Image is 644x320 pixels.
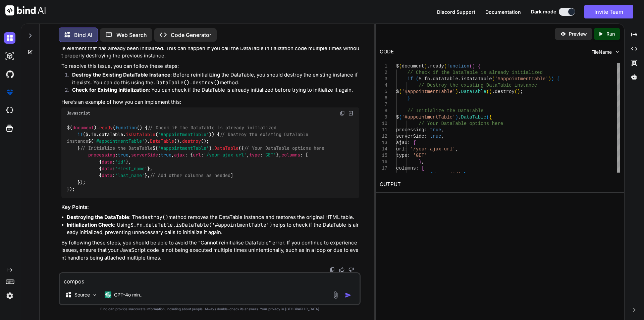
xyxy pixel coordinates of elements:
[118,152,128,158] span: true
[407,70,542,75] span: // Check if the DataTable is already initialized
[67,222,114,228] strong: Initialization Check
[447,63,469,69] span: function
[4,87,15,98] img: premium
[348,267,354,272] img: dislike
[72,71,359,86] p: : Before reinitializing the DataTable, you should destroy the existing instance if it exists. You...
[444,63,447,69] span: (
[380,108,387,114] div: 8
[380,82,387,89] div: 4
[67,214,359,221] li: : The method removes the DataTable instance and restores the original HTML table.
[380,121,387,127] div: 10
[441,127,444,133] span: ,
[115,166,147,172] span: 'first_name'
[105,291,111,298] img: GPT-4o mini
[174,152,185,158] span: ajax
[444,172,446,177] span: :
[458,89,461,94] span: .
[430,76,433,82] span: .
[345,292,352,299] img: icon
[557,76,559,82] span: {
[396,134,424,139] span: serverSide
[74,31,92,39] p: Bind AI
[61,239,359,262] p: By following these steps, you should be able to avoid the "Cannot reinitialise DataTable" error. ...
[419,121,503,126] span: // Your DataTable options here
[193,152,201,158] span: url
[614,49,620,55] img: chevron down
[467,172,469,177] span: ,
[591,49,612,55] span: FileName
[59,307,361,312] p: Bind can provide inaccurate information, including about people. Always double-check its answers....
[407,153,410,158] span: :
[115,159,126,165] span: 'id'
[489,115,492,120] span: {
[380,146,387,152] div: 14
[88,152,115,158] span: processing
[424,134,427,139] span: :
[67,124,324,193] code: $( ). ( ( ) { ($.fn. . ( )) { $( ). (). (); } $( ). ({ : , : , : { : , : }, : [ { : }, { : }, { :...
[158,145,209,151] span: '#appointmentTable'
[485,8,521,15] button: Documentation
[419,159,421,165] span: }
[515,89,517,94] span: (
[461,115,486,120] span: DataTable
[461,76,492,82] span: isDataTable
[380,76,387,82] div: 3
[396,153,408,158] span: type
[92,292,98,298] img: Pick Models
[486,89,489,94] span: (
[416,166,418,171] span: :
[116,31,147,39] p: Web Search
[74,291,90,298] p: Source
[401,63,424,69] span: document
[458,76,461,82] span: .
[67,110,90,116] span: Javascript
[102,166,112,172] span: data
[455,115,458,120] span: )
[433,172,444,177] span: data
[486,115,489,120] span: (
[102,173,112,179] span: data
[141,214,168,221] code: destroy()
[131,152,158,158] span: serverSide
[380,133,387,140] div: 12
[77,131,83,137] span: if
[430,63,444,69] span: ready
[455,89,458,94] span: )
[489,89,492,94] span: )
[584,5,633,18] button: Invite Team
[469,63,472,69] span: (
[449,172,461,177] span: 'id'
[407,76,413,82] span: if
[72,86,359,94] p: : You can check if the DataTable is already initialized before trying to initialize it again.
[340,110,345,116] img: copy
[399,63,401,69] span: (
[4,32,15,44] img: darkChat
[72,125,94,131] span: document
[407,108,483,113] span: // Initialize the DataTable
[407,140,410,145] span: :
[560,31,566,37] img: preview
[380,48,394,56] div: CODE
[485,9,521,15] span: Documentation
[72,72,170,78] strong: Destroy the Existing DataTable Instance
[67,214,129,220] strong: Destroying the DataTable
[158,131,209,137] span: '#appointmentTable'
[455,146,458,152] span: ,
[150,173,230,179] span: // Add other columns as needed
[94,138,145,144] span: '#appointmentTable'
[419,76,421,82] span: $
[399,89,401,94] span: (
[4,105,15,116] img: cloudideIcon
[4,68,15,80] img: githubDark
[421,159,424,165] span: ,
[99,131,123,137] span: dataTable
[249,152,260,158] span: type
[606,31,615,37] p: Run
[492,89,494,94] span: .
[61,37,359,60] p: The error message "Cannot reinitialise DataTable" typically occurs when you attempt to initialize...
[410,146,455,152] span: '/your-ajax-url'
[348,110,354,116] img: Open in Browser
[396,115,399,120] span: $
[430,172,432,177] span: {
[244,145,324,151] span: // Your DataTable options here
